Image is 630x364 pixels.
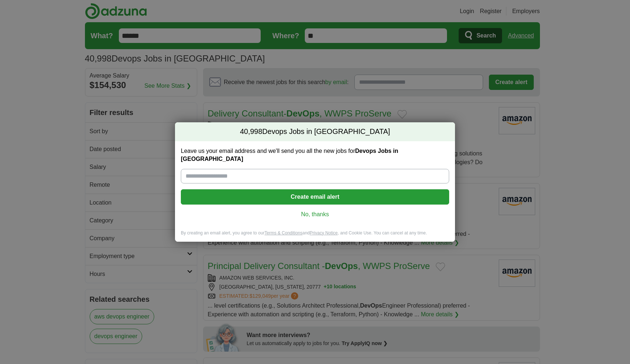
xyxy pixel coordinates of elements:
a: No, thanks [187,210,443,218]
div: By creating an email alert, you agree to our and , and Cookie Use. You can cancel at any time. [175,230,455,242]
label: Leave us your email address and we'll send you all the new jobs for [181,147,449,163]
strong: Devops Jobs in [GEOGRAPHIC_DATA] [181,148,398,162]
h2: Devops Jobs in [GEOGRAPHIC_DATA] [175,122,455,141]
span: 40,998 [240,127,262,137]
button: Create email alert [181,189,449,205]
a: Terms & Conditions [264,230,302,236]
a: Privacy Notice [310,230,338,236]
